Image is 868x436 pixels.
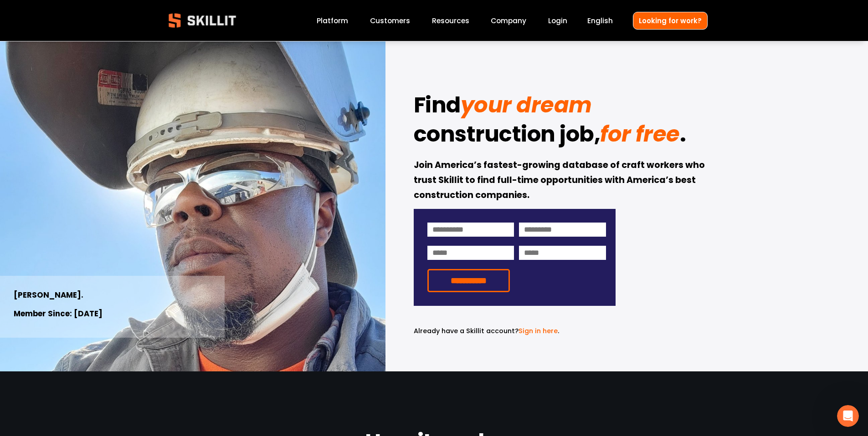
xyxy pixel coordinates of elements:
[680,117,686,155] strong: .
[587,15,613,27] div: language picker
[461,90,592,120] em: your dream
[414,326,616,336] p: .
[587,15,613,26] span: English
[414,158,707,203] strong: Join America’s fastest-growing database of craft workers who trust Skillit to find full-time oppo...
[633,12,708,30] a: Looking for work?
[414,326,519,335] span: Already have a Skillit account?
[432,15,469,26] span: Resources
[370,15,410,27] a: Customers
[14,289,83,302] strong: [PERSON_NAME].
[161,7,244,34] img: Skillit
[837,405,859,427] iframe: Intercom live chat
[600,119,679,149] em: for free
[414,88,461,126] strong: Find
[414,117,601,155] strong: construction job,
[432,15,469,27] a: folder dropdown
[317,15,348,27] a: Platform
[548,15,567,27] a: Login
[519,326,558,335] a: Sign in here
[14,308,103,321] strong: Member Since: [DATE]
[491,15,526,27] a: Company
